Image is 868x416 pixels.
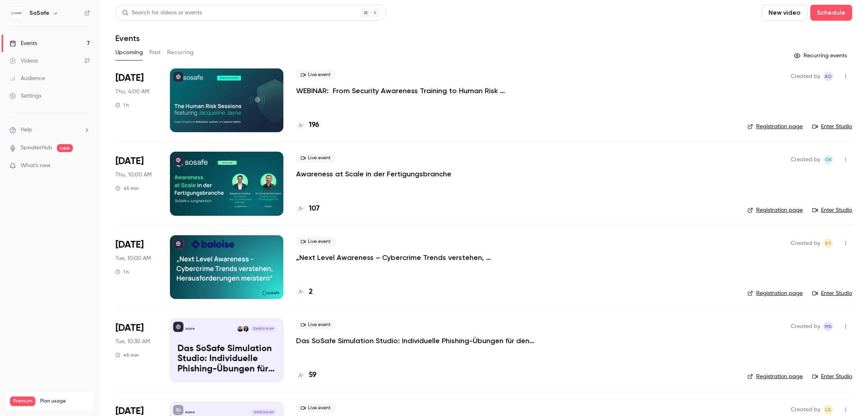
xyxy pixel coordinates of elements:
[10,396,35,406] span: Premium
[825,405,831,414] span: LS
[296,403,335,413] span: Live event
[791,405,820,414] span: Created by
[309,370,316,381] h4: 59
[115,72,144,84] span: [DATE]
[115,33,140,43] h1: Events
[149,46,161,59] button: Past
[790,49,852,62] button: Recurring events
[823,155,833,164] span: Olga Krukova
[10,74,45,82] div: Audience
[296,287,313,297] a: 2
[823,322,833,331] span: Markus Stalf
[296,169,451,179] a: Awareness at Scale in der Fertigungsbranche
[812,123,852,131] a: Enter Studio
[115,235,157,299] div: Sep 9 Tue, 10:00 AM (Europe/Berlin)
[115,322,144,334] span: [DATE]
[57,144,73,152] span: new
[309,203,320,214] h4: 107
[825,72,832,81] span: AO
[252,409,275,415] span: [DATE] 11:00 AM
[825,322,832,331] span: MS
[823,238,833,248] span: Stefanie Theil
[115,318,157,382] div: Sep 9 Tue, 10:30 AM (Europe/Berlin)
[185,410,195,414] p: SoSafe
[115,46,143,59] button: Upcoming
[825,238,831,248] span: ST
[115,102,129,108] div: 1 h
[29,9,49,17] h6: SoSafe
[115,171,152,179] span: Thu, 10:00 AM
[80,162,90,170] iframe: Noticeable Trigger
[812,206,852,214] a: Enter Studio
[115,152,157,215] div: Sep 4 Thu, 10:00 AM (Europe/Berlin)
[115,254,151,262] span: Tue, 10:00 AM
[296,86,535,96] a: WEBINAR: From Security Awareness Training to Human Risk Management
[747,289,803,297] a: Registration page
[810,5,852,21] button: Schedule
[10,126,90,134] li: help-dropdown-opener
[296,70,335,80] span: Live event
[791,322,820,331] span: Created by
[40,398,90,404] span: Plan usage
[296,203,320,214] a: 107
[10,57,38,65] div: Videos
[747,373,803,381] a: Registration page
[122,9,202,17] div: Search for videos or events
[825,155,832,164] span: OK
[115,88,149,96] span: Thu, 4:00 AM
[823,405,833,414] span: Luise Schulz
[21,144,52,152] a: SpeakerHub
[10,39,37,47] div: Events
[170,318,283,382] a: Das SoSafe Simulation Studio: Individuelle Phishing-Übungen für den öffentlichen SektorSoSafeArzu...
[762,5,807,21] button: New video
[296,120,319,131] a: 196
[251,326,275,332] span: [DATE] 10:30 AM
[115,269,129,275] div: 1 h
[296,370,316,381] a: 59
[296,336,535,346] a: Das SoSafe Simulation Studio: Individuelle Phishing-Übungen für den öffentlichen Sektor
[309,287,313,297] h4: 2
[21,126,32,134] span: Help
[115,185,139,191] div: 45 min
[178,344,276,375] p: Das SoSafe Simulation Studio: Individuelle Phishing-Übungen für den öffentlichen Sektor
[115,338,150,346] span: Tue, 10:30 AM
[812,373,852,381] a: Enter Studio
[115,68,157,132] div: Sep 4 Thu, 12:00 PM (Australia/Sydney)
[309,120,319,131] h4: 196
[812,289,852,297] a: Enter Studio
[296,320,335,330] span: Live event
[791,238,820,248] span: Created by
[243,326,249,332] img: Arzu Döver
[296,237,335,246] span: Live event
[115,238,144,251] span: [DATE]
[115,155,144,168] span: [DATE]
[296,253,535,262] a: „Next Level Awareness – Cybercrime Trends verstehen, Herausforderungen meistern“ Telekom Schweiz ...
[21,162,51,170] span: What's new
[747,123,803,131] a: Registration page
[10,92,41,100] div: Settings
[747,206,803,214] a: Registration page
[823,72,833,81] span: Alba Oni
[237,326,243,332] img: Gabriel Simkin
[791,72,820,81] span: Created by
[10,7,23,20] img: SoSafe
[115,352,139,358] div: 45 min
[296,153,335,163] span: Live event
[167,46,194,59] button: Recurring
[791,155,820,164] span: Created by
[185,327,195,331] p: SoSafe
